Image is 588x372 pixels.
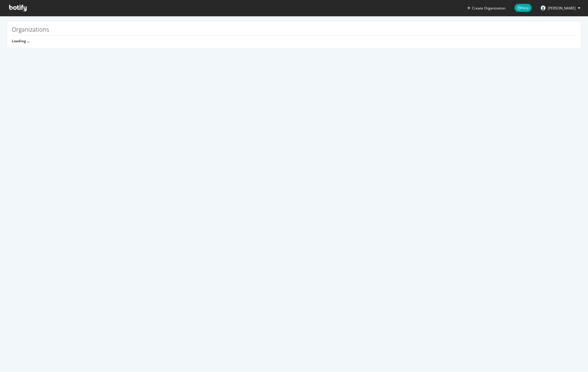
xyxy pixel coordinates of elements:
[467,5,506,11] button: Create Organization
[548,6,576,11] span: Tim Manalo
[12,38,30,43] strong: Loading ...
[514,4,532,12] span: Help
[536,3,585,13] button: [PERSON_NAME]
[12,26,576,35] h1: Organizations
